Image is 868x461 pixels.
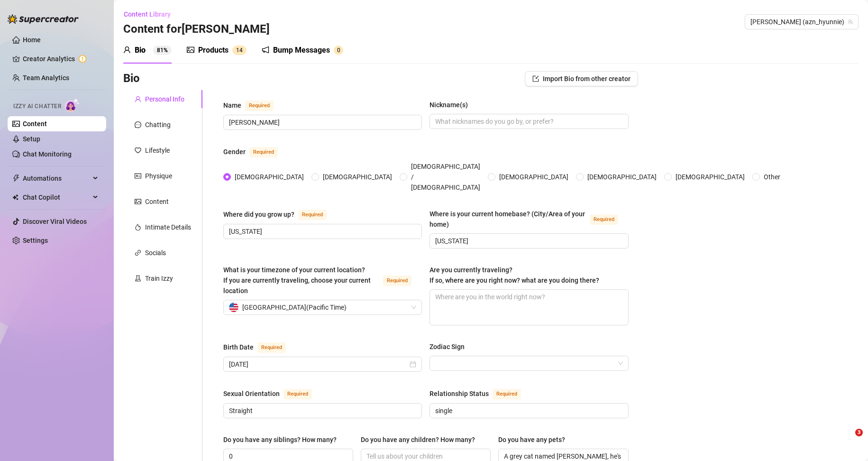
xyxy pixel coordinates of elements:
label: Do you have any siblings? How many? [223,434,343,445]
span: user [123,46,131,54]
img: us [229,303,238,312]
input: Sexual Orientation [229,406,414,416]
label: Zodiac Sign [429,341,471,352]
div: Zodiac Sign [429,341,465,352]
label: Do you have any children? How many? [361,434,482,445]
span: link [135,249,141,256]
span: What is your timezone of your current location? If you are currently traveling, choose your curre... [223,266,371,295]
span: Izzy AI Chatter [13,102,61,111]
span: idcard [135,173,141,179]
span: Are you currently traveling? If so, where are you right now? what are you doing there? [429,266,599,284]
span: picture [135,198,141,205]
sup: 0 [334,46,343,55]
a: Content [23,120,47,128]
span: fire [135,224,141,230]
h3: Content for [PERSON_NAME] [123,22,270,37]
div: Products [198,45,228,56]
div: Birth Date [223,342,254,352]
span: message [135,121,141,128]
div: Physique [145,171,172,181]
label: Gender [223,146,288,157]
div: Name [223,100,241,111]
span: Required [257,342,286,353]
label: Do you have any pets? [498,434,572,445]
button: Import Bio from other creator [525,71,638,86]
label: Where is your current homebase? (City/Area of your home) [429,209,628,230]
div: Do you have any pets? [498,434,565,445]
div: Nickname(s) [429,100,468,110]
span: Import Bio from other creator [543,75,630,83]
span: experiment [135,275,141,282]
span: Content Library [124,10,171,18]
div: Socials [145,248,166,258]
span: user [135,96,141,102]
button: Content Library [123,7,178,22]
span: picture [187,46,194,54]
input: Name [229,117,414,128]
span: notification [262,46,269,54]
div: Sexual Orientation [223,388,280,399]
label: Relationship Status [429,388,531,399]
input: Where is your current homebase? (City/Area of your home) [435,236,621,246]
a: Settings [23,237,48,244]
div: Bump Messages [273,45,330,56]
sup: 81% [153,46,172,55]
span: 3 [855,429,863,436]
div: Relationship Status [429,388,489,399]
span: [DEMOGRAPHIC_DATA] / [DEMOGRAPHIC_DATA] [407,161,484,193]
span: Required [298,210,327,220]
input: Nickname(s) [435,116,621,127]
span: Other [760,172,784,182]
span: [DEMOGRAPHIC_DATA] [495,172,572,182]
span: Required [493,389,521,399]
a: Discover Viral Videos [23,218,87,225]
div: Personal Info [145,94,184,104]
div: Do you have any siblings? How many? [223,434,337,445]
span: [DEMOGRAPHIC_DATA] [231,172,308,182]
a: Creator Analytics exclamation-circle [23,51,99,66]
div: Intimate Details [145,222,191,232]
div: Lifestyle [145,145,170,156]
div: Do you have any children? How many? [361,434,475,445]
a: Team Analytics [23,74,69,82]
span: 4 [239,47,243,54]
div: Where is your current homebase? (City/Area of your home) [429,209,585,230]
span: Chat Copilot [23,190,90,205]
a: Home [23,36,41,44]
span: Required [383,276,411,286]
img: Chat Copilot [12,194,18,201]
sup: 14 [232,46,247,55]
img: AI Chatter [65,98,80,112]
span: Required [283,389,312,399]
div: Gender [223,147,246,157]
label: Name [223,100,284,111]
div: Bio [135,45,146,56]
label: Where did you grow up? [223,209,337,220]
input: Where did you grow up? [229,226,414,237]
span: Hyunnie (azn_hyunnie) [750,15,853,29]
iframe: Intercom live chat [836,429,859,452]
span: [DEMOGRAPHIC_DATA] [319,172,396,182]
a: Setup [23,135,40,143]
div: Where did you grow up? [223,209,294,220]
h3: Bio [123,71,140,86]
span: [DEMOGRAPHIC_DATA] [672,172,749,182]
img: logo-BBDzfeDw.svg [8,14,79,24]
label: Sexual Orientation [223,388,322,399]
label: Nickname(s) [429,100,475,110]
span: [GEOGRAPHIC_DATA] ( Pacific Time ) [242,300,347,314]
div: Content [145,196,169,207]
span: Automations [23,171,90,186]
span: team [848,19,853,25]
span: Required [245,101,274,111]
span: heart [135,147,141,154]
input: Relationship Status [435,406,621,416]
span: thunderbolt [12,175,20,182]
span: 1 [236,47,239,54]
div: Train Izzy [145,273,173,284]
span: Required [590,214,618,225]
input: Birth Date [229,359,408,369]
a: Chat Monitoring [23,150,72,158]
span: Required [249,147,278,157]
div: Chatting [145,120,171,130]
